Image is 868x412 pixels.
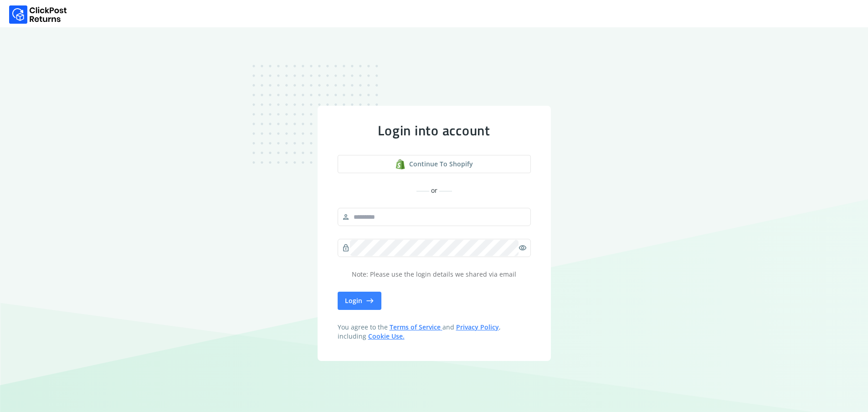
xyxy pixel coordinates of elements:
[390,323,442,331] a: Terms of Service
[338,155,531,173] button: Continue to shopify
[368,332,405,340] a: Cookie Use.
[395,159,406,170] img: shopify logo
[338,186,531,195] div: or
[338,122,531,139] div: Login into account
[338,270,531,279] p: Note: Please use the login details we shared via email
[338,155,531,173] a: shopify logoContinue to shopify
[338,292,381,310] button: Login east
[342,211,350,223] span: person
[519,242,527,254] span: visibility
[342,242,350,254] span: lock
[409,160,473,169] span: Continue to shopify
[338,323,531,341] span: You agree to the and , including
[9,5,67,24] img: Logo
[366,294,374,307] span: east
[456,323,499,331] a: Privacy Policy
